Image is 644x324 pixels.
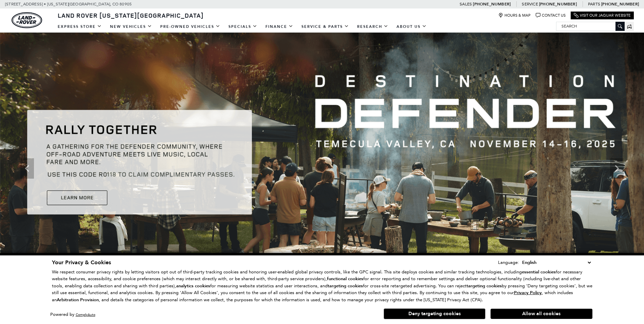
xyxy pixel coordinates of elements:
[514,290,542,296] u: Privacy Policy
[50,312,95,317] div: Powered by
[12,12,42,28] a: land-rover
[539,1,577,7] a: [PHONE_NUMBER]
[54,21,431,33] nav: Main Navigation
[5,2,132,6] a: [STREET_ADDRESS] • [US_STATE][GEOGRAPHIC_DATA], CO 80905
[176,283,210,289] strong: analytics cookies
[610,158,624,179] div: Next
[224,21,261,33] a: Specials
[473,1,511,7] a: [PHONE_NUMBER]
[327,276,363,282] strong: functional cookies
[12,12,42,28] img: Land Rover
[574,13,631,18] a: Visit Our Jaguar Website
[76,312,95,317] a: ComplyAuto
[52,259,111,266] span: Your Privacy & Cookies
[466,283,502,289] strong: targeting cookies
[20,158,34,179] div: Previous
[520,259,592,266] select: Language Select
[54,21,106,33] a: EXPRESS STORE
[556,22,624,30] input: Search
[54,11,208,19] a: Land Rover [US_STATE][GEOGRAPHIC_DATA]
[57,297,99,303] strong: Arbitration Provision
[52,269,592,304] p: We respect consumer privacy rights by letting visitors opt out of third-party tracking cookies an...
[392,21,431,33] a: About Us
[384,308,485,319] button: Deny targeting cookies
[353,21,392,33] a: Research
[601,1,639,7] a: [PHONE_NUMBER]
[522,2,538,6] span: Service
[261,21,297,33] a: Finance
[536,13,566,18] a: Contact Us
[491,309,592,319] button: Allow all cookies
[522,269,556,275] strong: essential cookies
[460,2,472,6] span: Sales
[498,13,531,18] a: Hours & Map
[106,21,156,33] a: New Vehicles
[328,283,363,289] strong: targeting cookies
[514,290,542,295] a: Privacy Policy
[498,260,519,265] div: Language:
[297,21,353,33] a: Service & Parts
[58,11,204,19] span: Land Rover [US_STATE][GEOGRAPHIC_DATA]
[156,21,224,33] a: Pre-Owned Vehicles
[588,2,600,6] span: Parts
